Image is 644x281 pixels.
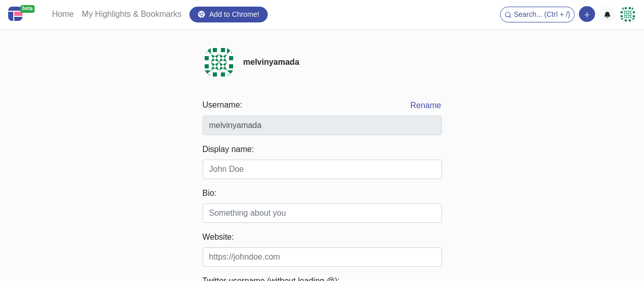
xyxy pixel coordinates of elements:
[48,4,78,24] a: Home
[8,7,22,21] img: Centroly
[514,10,570,18] span: Search... (Ctrl + /)
[78,4,186,24] a: My Highlights & Bookmarks
[20,5,35,13] span: beta
[243,56,299,68] div: melvinyamada
[203,247,442,267] input: https://johndoe.com
[203,46,235,79] img: melvinyamada
[8,4,40,25] a: beta
[203,231,442,243] label: Website:
[203,160,442,179] input: John Doe
[203,187,442,199] label: Bio:
[500,7,575,22] button: Search... (Ctrl + /)
[620,6,636,22] img: melvinyamada
[189,7,268,22] a: Add to Chrome!
[203,143,442,156] label: Display name:
[203,203,442,223] input: Something about you
[203,99,442,116] legend: Username:
[410,99,441,112] button: Rename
